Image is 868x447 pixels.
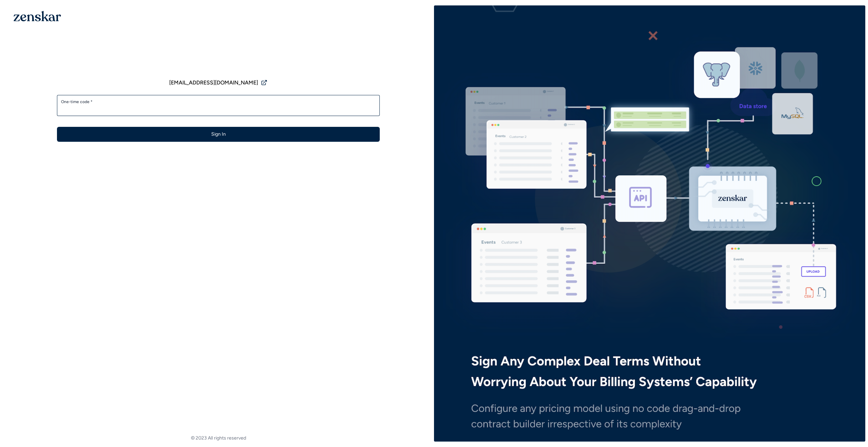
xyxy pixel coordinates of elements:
img: 1OGAJ2xQqyY4LXKgY66KYq0eOWRCkrZdAb3gUhuVAqdWPZE9SRJmCz+oDMSn4zDLXe31Ii730ItAGKgCKgCCgCikA4Av8PJUP... [14,11,61,21]
span: [EMAIL_ADDRESS][DOMAIN_NAME] [169,79,258,87]
footer: © 2023 All rights reserved [3,435,434,442]
label: One-time code * [61,99,376,104]
button: Sign In [57,127,380,142]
